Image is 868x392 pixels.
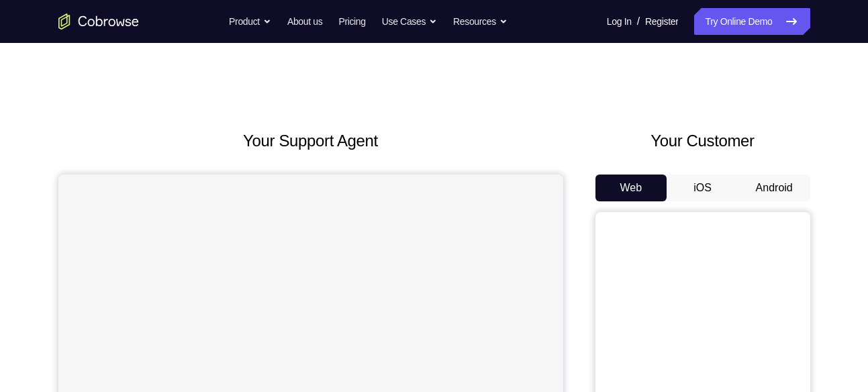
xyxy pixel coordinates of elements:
[229,8,271,35] button: Product
[453,8,508,35] button: Resources
[287,8,322,35] a: About us
[645,8,678,35] a: Register
[338,8,365,35] a: Pricing
[58,129,563,153] h2: Your Support Agent
[667,175,738,201] button: iOS
[637,13,640,30] span: /
[382,8,437,35] button: Use Cases
[607,8,632,35] a: Log In
[595,175,667,201] button: Web
[595,129,810,153] h2: Your Customer
[694,8,810,35] a: Try Online Demo
[58,13,139,30] a: Go to the home page
[738,175,810,201] button: Android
